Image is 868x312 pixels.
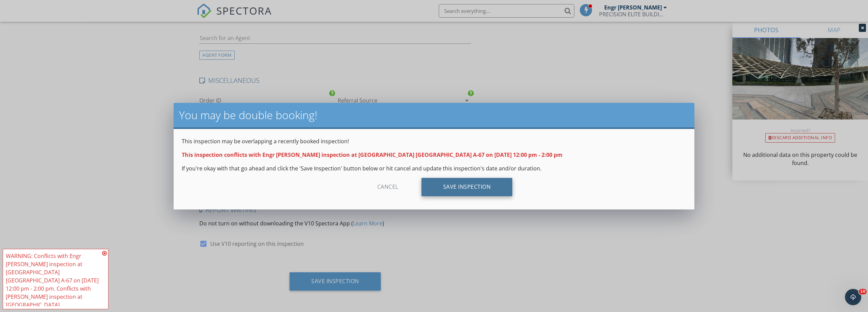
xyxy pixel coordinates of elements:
[182,151,563,159] strong: This inspection conflicts with Engr [PERSON_NAME] inspection at [GEOGRAPHIC_DATA] [GEOGRAPHIC_DAT...
[356,178,420,196] div: Cancel
[179,108,689,122] h2: You may be double booking!
[421,178,513,196] div: Save Inspection
[182,164,686,172] p: If you're okay with that go ahead and click the 'Save Inspection' button below or hit cancel and ...
[182,137,686,145] p: This inspection may be overlapping a recently booked inspection!
[845,289,861,305] iframe: Intercom live chat
[859,289,867,294] span: 10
